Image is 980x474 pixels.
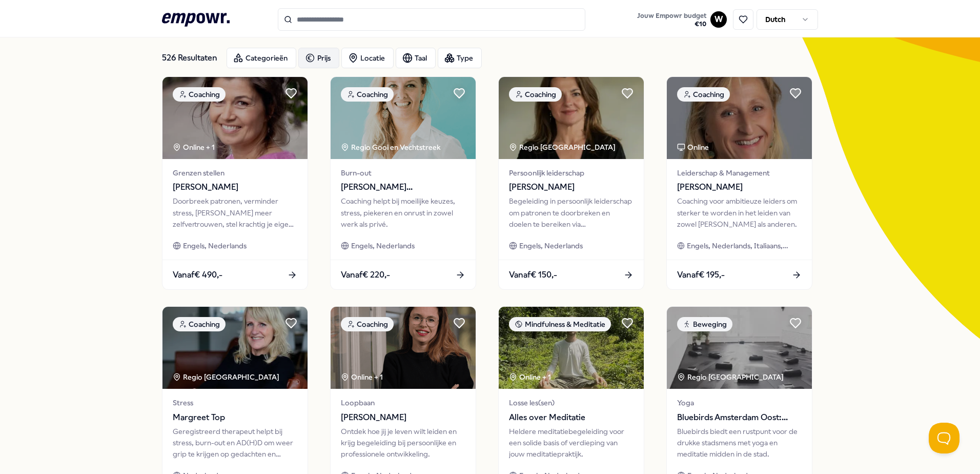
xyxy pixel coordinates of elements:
button: W [710,11,727,28]
div: Mindfulness & Meditatie [509,317,611,331]
a: package imageCoachingRegio [GEOGRAPHIC_DATA] Persoonlijk leiderschap[PERSON_NAME]Begeleiding in p... [498,76,644,290]
div: Online + 1 [509,371,551,383]
span: Loopbaan [341,397,465,408]
input: Search for products, categories or subcategories [278,8,585,31]
a: package imageCoachingRegio Gooi en Vechtstreek Burn-out[PERSON_NAME][GEOGRAPHIC_DATA]Coaching hel... [330,76,476,290]
span: [PERSON_NAME] [677,181,802,194]
button: Taal [396,48,436,68]
div: 526 Resultaten [162,48,218,68]
div: Regio [GEOGRAPHIC_DATA] [173,371,281,383]
span: Vanaf € 195,- [677,268,725,282]
button: Jouw Empowr budget€10 [635,10,708,30]
div: Bluebirds biedt een rustpunt voor de drukke stadsmens met yoga en meditatie midden in de stad. [677,426,802,460]
button: Categorieën [227,48,296,68]
span: Losse les(sen) [509,397,634,408]
button: Type [438,48,482,68]
span: Jouw Empowr budget [637,12,706,20]
div: Coaching helpt bij moeilijke keuzes, stress, piekeren en onrust in zowel werk als privé. [341,195,465,230]
img: package image [499,307,644,389]
span: Vanaf € 150,- [509,268,557,282]
span: Vanaf € 220,- [341,268,390,282]
button: Locatie [341,48,394,68]
div: Coaching [173,87,226,102]
div: Coaching voor ambitieuze leiders om sterker te worden in het leiden van zowel [PERSON_NAME] als a... [677,195,802,230]
div: Regio [GEOGRAPHIC_DATA] [677,371,785,383]
div: Coaching [677,87,730,102]
a: package imageCoachingOnline + 1Grenzen stellen[PERSON_NAME]Doorbreek patronen, verminder stress, ... [162,76,308,290]
div: Regio Gooi en Vechtstreek [341,142,442,153]
img: package image [331,307,476,389]
img: package image [331,77,476,159]
span: Engels, Nederlands [183,240,247,251]
span: Engels, Nederlands, Italiaans, Zweeds [687,240,802,251]
span: Engels, Nederlands [351,240,415,251]
iframe: Help Scout Beacon - Open [929,423,959,453]
span: Bluebirds Amsterdam Oost: Yoga & Welzijn [677,411,802,424]
div: Online + 1 [341,371,383,383]
span: Alles over Meditatie [509,411,634,424]
span: Burn-out [341,167,465,179]
a: package imageCoachingOnlineLeiderschap & Management[PERSON_NAME]Coaching voor ambitieuze leiders ... [666,76,812,290]
span: € 10 [637,20,706,28]
span: Grenzen stellen [173,167,297,179]
span: [PERSON_NAME] [341,411,465,424]
div: Coaching [341,87,394,102]
img: package image [162,77,308,159]
a: Jouw Empowr budget€10 [633,9,710,30]
div: Online [677,142,709,153]
div: Heldere meditatiebegeleiding voor een solide basis of verdieping van jouw meditatiepraktijk. [509,426,634,460]
span: Stress [173,397,297,408]
img: package image [667,307,812,389]
div: Coaching [341,317,394,331]
span: Margreet Top [173,411,297,424]
span: [PERSON_NAME] [509,181,634,194]
span: Persoonlijk leiderschap [509,167,634,179]
span: Yoga [677,397,802,408]
span: [PERSON_NAME] [173,181,297,194]
div: Beweging [677,317,732,331]
span: [PERSON_NAME][GEOGRAPHIC_DATA] [341,181,465,194]
div: Regio [GEOGRAPHIC_DATA] [509,142,617,153]
div: Coaching [509,87,562,102]
img: package image [499,77,644,159]
img: package image [162,307,308,389]
div: Doorbreek patronen, verminder stress, [PERSON_NAME] meer zelfvertrouwen, stel krachtig je eigen g... [173,195,297,230]
div: Coaching [173,317,226,331]
div: Online + 1 [173,142,215,153]
button: Prijs [298,48,339,68]
div: Geregistreerd therapeut helpt bij stress, burn-out en AD(H)D om weer grip te krijgen op gedachten... [173,426,297,460]
span: Engels, Nederlands [519,240,583,251]
span: Vanaf € 490,- [173,268,222,282]
img: package image [667,77,812,159]
div: Begeleiding in persoonlijk leiderschap om patronen te doorbreken en doelen te bereiken via bewust... [509,195,634,230]
div: Ontdek hoe jij je leven wilt leiden en krijg begeleiding bij persoonlijke en professionele ontwik... [341,426,465,460]
span: Leiderschap & Management [677,167,802,179]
